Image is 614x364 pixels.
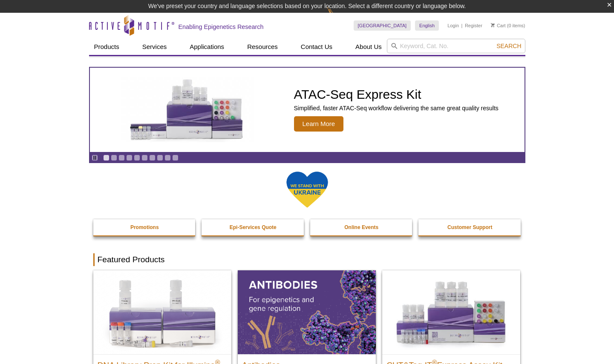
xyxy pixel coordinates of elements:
[111,155,117,161] a: Go to slide 2
[415,20,439,31] a: English
[310,219,413,235] a: Online Events
[496,43,521,49] span: Search
[141,155,148,161] a: Go to slide 6
[93,253,521,266] h2: Featured Products
[202,219,305,235] a: Epi-Services Quote
[350,39,387,55] a: About Us
[465,23,482,29] a: Register
[491,23,495,27] img: Your Cart
[296,39,337,55] a: Contact Us
[418,219,522,235] a: Customer Support
[491,20,525,31] li: (0 items)
[90,68,525,152] a: ATAC-Seq Express Kit ATAC-Seq Express Kit Simplified, faster ATAC-Seq workflow delivering the sam...
[447,224,492,230] strong: Customer Support
[89,39,124,55] a: Products
[149,155,156,161] a: Go to slide 7
[382,270,520,354] img: CUT&Tag-IT® Express Assay Kit
[117,77,258,142] img: ATAC-Seq Express Kit
[134,155,140,161] a: Go to slide 5
[172,155,179,161] a: Go to slide 10
[344,224,378,230] strong: Online Events
[103,155,110,161] a: Go to slide 1
[294,104,499,112] p: Simplified, faster ATAC-Seq workflow delivering the same great quality results
[461,20,463,31] li: |
[130,224,159,230] strong: Promotions
[294,88,499,101] h2: ATAC-Seq Express Kit
[230,224,277,230] strong: Epi-Services Quote
[93,219,196,235] a: Promotions
[491,23,506,29] a: Cart
[447,23,459,29] a: Login
[118,155,125,161] a: Go to slide 3
[242,39,283,55] a: Resources
[238,270,376,354] img: All Antibodies
[354,20,411,31] a: [GEOGRAPHIC_DATA]
[387,39,525,53] input: Keyword, Cat. No.
[294,116,344,132] span: Learn More
[494,42,524,50] button: Search
[286,171,329,209] img: We Stand With Ukraine
[126,155,133,161] a: Go to slide 4
[90,68,525,152] article: ATAC-Seq Express Kit
[157,155,163,161] a: Go to slide 8
[184,39,229,55] a: Applications
[93,270,231,354] img: DNA Library Prep Kit for Illumina
[92,155,98,161] a: Toggle autoplay
[179,23,264,31] h2: Enabling Epigenetics Research
[137,39,172,55] a: Services
[327,6,350,26] img: Change Here
[164,155,171,161] a: Go to slide 9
